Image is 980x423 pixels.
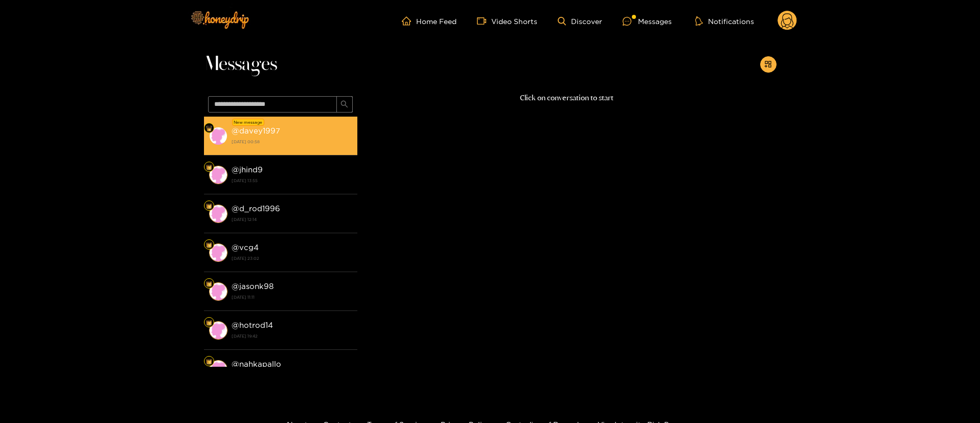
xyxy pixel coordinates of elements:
[206,281,212,287] img: Fan Level
[402,16,457,26] a: Home Feed
[340,100,348,109] span: search
[623,15,672,27] div: Messages
[206,125,212,131] img: Fan Level
[232,137,352,146] strong: [DATE] 00:58
[232,282,274,291] strong: @ jasonk98
[232,293,352,302] strong: [DATE] 11:11
[209,282,227,301] img: conversation
[477,16,491,26] span: video-camera
[232,321,273,329] strong: @ hotrod14
[206,242,212,248] img: Fan Level
[204,52,277,77] span: Messages
[232,165,263,174] strong: @ jhind9
[209,205,227,223] img: conversation
[232,243,259,252] strong: @ vcg4
[206,320,212,326] img: Fan Level
[209,166,227,184] img: conversation
[692,16,757,26] button: Notifications
[232,215,352,224] strong: [DATE] 12:14
[402,16,416,26] span: home
[336,96,353,113] button: search
[209,321,227,340] img: conversation
[209,243,227,262] img: conversation
[209,360,227,379] img: conversation
[232,119,264,126] div: New message
[232,254,352,263] strong: [DATE] 23:02
[232,204,280,213] strong: @ d_rod1996
[232,360,281,368] strong: @ nahkapallo
[232,176,352,185] strong: [DATE] 13:55
[209,127,227,145] img: conversation
[206,164,212,170] img: Fan Level
[206,203,212,209] img: Fan Level
[558,17,602,26] a: Discover
[764,60,772,69] span: appstore-add
[357,92,777,104] p: Click on conversation to start
[477,16,537,26] a: Video Shorts
[206,359,212,365] img: Fan Level
[232,126,280,135] strong: @ davey1997
[760,56,777,73] button: appstore-add
[232,331,352,341] strong: [DATE] 19:42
